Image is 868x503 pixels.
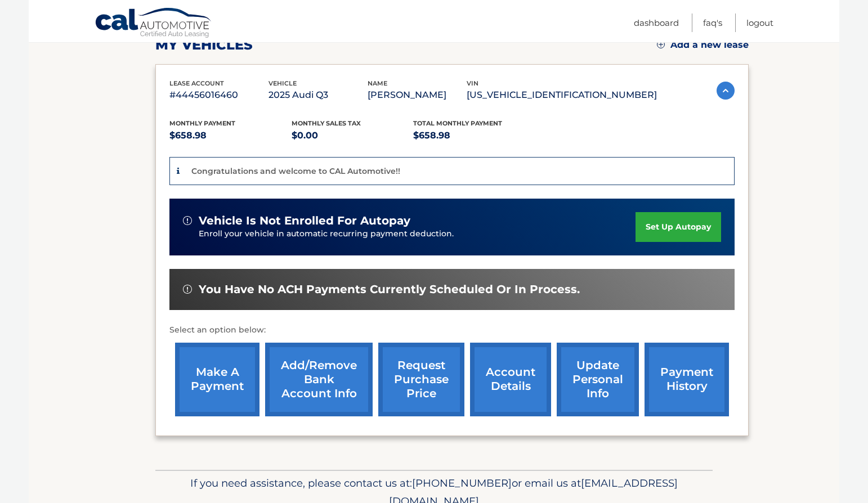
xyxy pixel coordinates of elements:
[657,41,665,48] img: add.svg
[169,324,735,337] p: Select an option below:
[183,216,192,225] img: alert-white.svg
[746,14,773,32] a: Logout
[199,282,580,297] span: You have no ACH payments currently scheduled or in process.
[269,79,297,87] span: vehicle
[269,87,368,103] p: 2025 Audi Q3
[413,119,502,127] span: Total Monthly Payment
[175,343,259,416] a: make a payment
[717,82,735,100] img: accordion-active.svg
[169,119,235,127] span: Monthly Payment
[378,343,464,416] a: request purchase price
[169,79,224,87] span: lease account
[413,128,535,143] p: $658.98
[169,87,269,103] p: #44456016460
[169,128,292,143] p: $658.98
[557,343,639,416] a: update personal info
[470,343,551,416] a: account details
[657,39,749,51] a: Add a new lease
[155,37,253,53] h2: my vehicles
[191,166,400,176] p: Congratulations and welcome to CAL Automotive!!
[95,7,213,40] a: Cal Automotive
[292,119,361,127] span: Monthly sales Tax
[467,87,657,103] p: [US_VEHICLE_IDENTIFICATION_NUMBER]
[265,343,373,416] a: Add/Remove bank account info
[645,343,729,416] a: payment history
[634,14,679,32] a: Dashboard
[703,14,722,32] a: FAQ's
[368,79,387,87] span: name
[199,228,636,240] p: Enroll your vehicle in automatic recurring payment deduction.
[368,87,467,103] p: [PERSON_NAME]
[467,79,478,87] span: vin
[183,285,192,294] img: alert-white.svg
[199,214,410,228] span: vehicle is not enrolled for autopay
[636,212,721,242] a: set up autopay
[412,477,512,489] span: [PHONE_NUMBER]
[292,128,414,143] p: $0.00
